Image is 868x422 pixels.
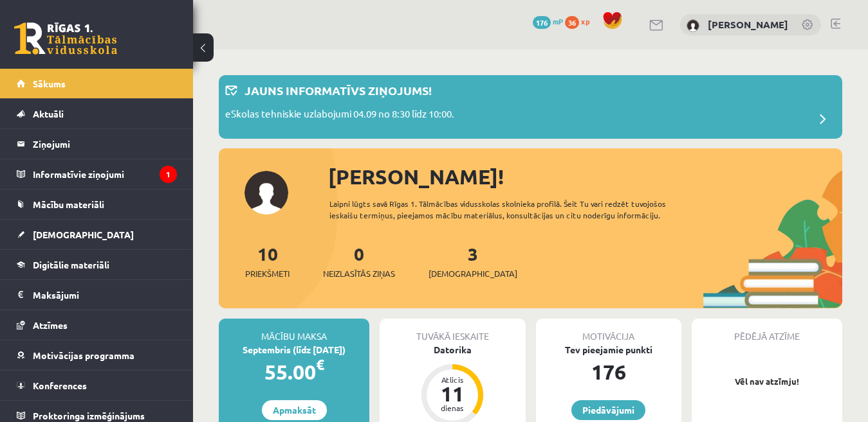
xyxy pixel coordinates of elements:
p: Vēl nav atzīmju! [698,375,836,388]
span: [DEMOGRAPHIC_DATA] [33,229,134,240]
a: [PERSON_NAME] [708,18,788,31]
a: Piedāvājumi [571,400,645,420]
span: 176 [533,16,551,29]
legend: Informatīvie ziņojumi [33,159,177,189]
a: 176 mP [533,16,563,26]
div: Motivācija [536,319,681,343]
div: Pēdējā atzīme [692,319,842,343]
div: 11 [433,383,472,404]
legend: Maksājumi [33,280,177,310]
span: Priekšmeti [245,267,290,280]
a: Jauns informatīvs ziņojums! eSkolas tehniskie uzlabojumi 04.09 no 8:30 līdz 10:00. [225,82,836,132]
span: mP [553,16,563,26]
span: 36 [565,16,579,29]
div: Tuvākā ieskaite [380,319,525,343]
a: 0Neizlasītās ziņas [323,242,395,280]
span: Motivācijas programma [33,349,134,361]
div: Atlicis [433,376,472,383]
div: Septembris (līdz [DATE]) [219,343,369,356]
a: Motivācijas programma [17,340,177,370]
a: Mācību materiāli [17,189,177,219]
span: xp [581,16,589,26]
a: Sākums [17,69,177,98]
a: 36 xp [565,16,596,26]
div: 55.00 [219,356,369,387]
div: Tev pieejamie punkti [536,343,681,356]
img: Gabriela Gusāre [687,19,699,32]
span: Digitālie materiāli [33,259,109,270]
a: Atzīmes [17,310,177,340]
legend: Ziņojumi [33,129,177,159]
p: eSkolas tehniskie uzlabojumi 04.09 no 8:30 līdz 10:00. [225,107,454,125]
div: 176 [536,356,681,387]
i: 1 [160,166,177,183]
a: Ziņojumi [17,129,177,159]
a: Apmaksāt [262,400,327,420]
div: Mācību maksa [219,319,369,343]
a: Aktuāli [17,99,177,128]
div: Laipni lūgts savā Rīgas 1. Tālmācības vidusskolas skolnieka profilā. Šeit Tu vari redzēt tuvojošo... [329,198,703,221]
span: Neizlasītās ziņas [323,267,395,280]
a: Informatīvie ziņojumi1 [17,159,177,189]
a: Rīgas 1. Tālmācības vidusskola [14,22,117,55]
p: Jauns informatīvs ziņojums! [245,82,432,99]
span: Mācību materiāli [33,198,104,210]
span: Aktuāli [33,108,64,119]
div: [PERSON_NAME]! [328,161,842,192]
a: 3[DEMOGRAPHIC_DATA] [429,242,517,280]
span: Atzīmes [33,319,68,331]
div: dienas [433,404,472,412]
a: [DEMOGRAPHIC_DATA] [17,220,177,249]
span: € [316,355,324,374]
div: Datorika [380,343,525,356]
span: Konferences [33,380,87,391]
a: 10Priekšmeti [245,242,290,280]
span: Proktoringa izmēģinājums [33,410,145,421]
a: Maksājumi [17,280,177,310]
a: Digitālie materiāli [17,250,177,279]
span: Sākums [33,78,66,89]
a: Konferences [17,371,177,400]
span: [DEMOGRAPHIC_DATA] [429,267,517,280]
